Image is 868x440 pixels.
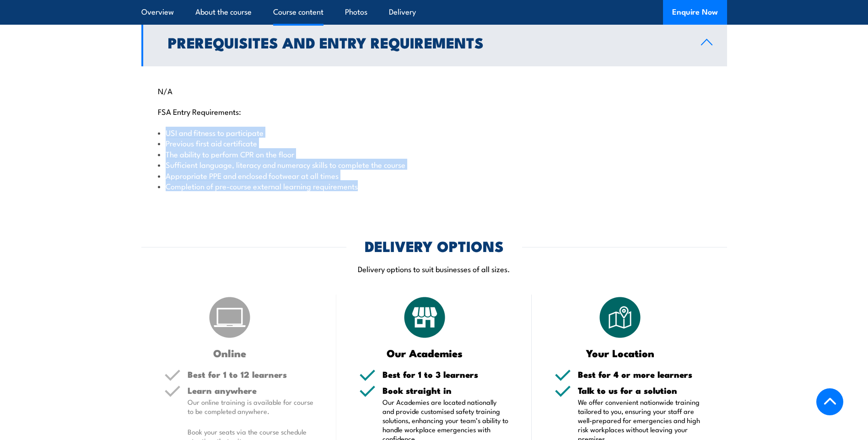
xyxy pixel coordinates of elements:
[578,370,704,379] h5: Best for 4 or more learners
[158,149,711,159] li: The ability to perform CPR on the floor
[158,138,711,148] li: Previous first aid certificate
[158,127,711,138] li: USI and fitness to participate
[188,386,314,395] h5: Learn anywhere
[188,397,314,416] p: Our online training is available for course to be completed anywhere.
[158,159,711,170] li: Sufficient language, literacy and numeracy skills to complete the course
[365,239,504,252] h2: DELIVERY OPTIONS
[359,348,491,358] h3: Our Academies
[141,263,727,274] p: Delivery options to suit businesses of all sizes.
[158,181,711,191] li: Completion of pre-course external learning requirements
[578,386,704,395] h5: Talk to us for a solution
[383,370,509,379] h5: Best for 1 to 3 learners
[141,18,727,66] a: Prerequisites and Entry Requirements
[555,348,686,358] h3: Your Location
[158,107,711,116] p: FSA Entry Requirements:
[164,348,296,358] h3: Online
[168,36,686,48] h2: Prerequisites and Entry Requirements
[158,170,711,181] li: Appropriate PPE and enclosed footwear at all times
[158,86,711,95] p: N/A
[188,370,314,379] h5: Best for 1 to 12 learners
[383,386,509,395] h5: Book straight in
